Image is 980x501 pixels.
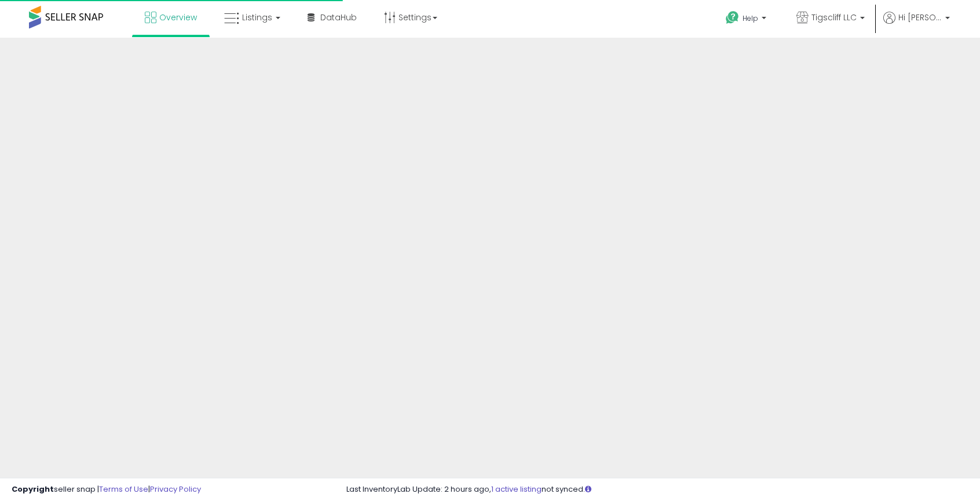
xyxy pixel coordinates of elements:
[585,485,591,493] i: Click here to read more about un-synced listings.
[242,12,272,23] span: Listings
[898,12,942,23] span: Hi [PERSON_NAME]
[491,484,542,495] a: 1 active listing
[12,484,54,495] strong: Copyright
[12,484,201,495] div: seller snap | |
[725,10,740,25] i: Get Help
[320,12,357,23] span: DataHub
[811,12,857,23] span: Tigscliff LLC
[743,13,758,23] span: Help
[150,484,201,495] a: Privacy Policy
[99,484,148,495] a: Terms of Use
[346,484,968,495] div: Last InventoryLab Update: 2 hours ago, not synced.
[883,12,950,38] a: Hi [PERSON_NAME]
[716,2,778,38] a: Help
[159,12,197,23] span: Overview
